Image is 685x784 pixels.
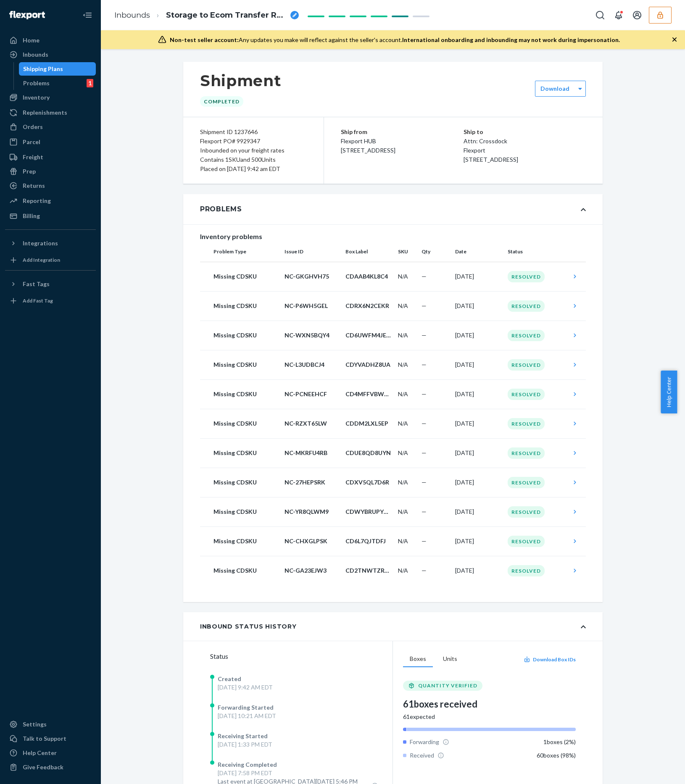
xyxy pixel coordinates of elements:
span: Receiving Completed [218,761,277,768]
div: 60 boxes ( 98 %) [537,751,576,760]
div: Resolved [508,447,545,459]
a: Help Center [5,746,96,760]
div: Add Integration [23,256,60,263]
td: N/A [395,262,418,291]
div: [DATE] 1:33 PM EDT [218,740,272,749]
a: Replenishments [5,106,96,119]
div: Any updates you make will reflect against the seller's account. [170,36,620,44]
div: Freight [23,153,43,161]
p: CD4MFFVBW8H [345,390,391,398]
button: Close Navigation [79,7,96,24]
div: Resolved [508,271,545,282]
div: Inbounded on your freight rates [200,146,307,155]
div: Contains 1 SKU and 500 Units [200,155,307,164]
p: CDYVADHZ8UA [345,360,391,369]
div: Problems [200,204,242,214]
td: [DATE] [452,468,504,497]
p: CDUE8QD8UYN [345,449,391,457]
h1: Shipment [200,72,281,89]
a: Settings [5,718,96,731]
a: Prep [5,165,96,178]
button: Give Feedback [5,760,96,774]
td: N/A [395,321,418,350]
div: Prep [23,167,36,176]
p: Missing CDSKU [213,331,278,339]
div: 61 expected [403,713,576,721]
td: [DATE] [452,262,504,291]
div: Resolved [508,506,545,518]
a: Problems1 [19,76,96,90]
p: NC-RZXT65LW [285,419,339,428]
div: Completed [200,96,243,107]
div: Resolved [508,565,545,576]
span: Storage to Ecom Transfer RPFFNOWOJWYIW [166,10,287,21]
p: NC-L3UDBCJ4 [285,360,339,369]
div: Talk to Support [23,734,66,743]
button: Units [436,651,464,667]
td: N/A [395,556,418,585]
p: Missing CDSKU [213,449,278,457]
div: Forwarding [403,738,449,746]
p: CD6L7QJTDFJ [345,537,391,545]
div: Flexport PO# 9929347 [200,137,307,146]
button: Fast Tags [5,277,96,291]
td: [DATE] [452,350,504,379]
p: Missing CDSKU [213,419,278,428]
button: Integrations [5,237,96,250]
div: Resolved [508,477,545,488]
button: Open Search Box [592,7,609,24]
p: Missing CDSKU [213,478,278,487]
span: Created [218,675,241,682]
a: Add Fast Tag [5,294,96,308]
td: N/A [395,409,418,438]
div: Give Feedback [23,763,63,771]
div: Shipping Plans [23,65,63,73]
span: — [422,331,427,339]
div: Inventory problems [200,232,586,242]
span: — [422,449,427,456]
p: Attn: Crossdock [464,137,586,146]
div: Received [403,751,444,760]
button: Download Box IDs [524,656,576,663]
div: Home [23,36,40,45]
p: CDWYBRUPYNH [345,508,391,516]
a: Reporting [5,194,96,208]
span: — [422,420,427,427]
div: Orders [23,123,43,131]
p: NC-YR8QLWM9 [285,508,339,516]
p: Missing CDSKU [213,390,278,398]
ol: breadcrumbs [108,3,306,28]
a: Parcel [5,135,96,149]
span: — [422,479,427,486]
p: NC-PCNEEHCF [285,390,339,398]
div: Replenishments [23,108,67,117]
div: [DATE] 10:21 AM EDT [218,712,276,720]
button: Open account menu [629,7,645,24]
span: — [422,537,427,545]
td: N/A [395,350,418,379]
p: NC-P6WH5GEL [285,302,339,310]
p: NC-CHXGLPSK [285,537,339,545]
p: NC-27HEPSRK [285,478,339,487]
div: Reporting [23,197,51,205]
a: Freight [5,150,96,164]
th: Box Label [342,242,395,262]
th: Problem Type [200,242,281,262]
th: Qty [418,242,452,262]
div: Fast Tags [23,280,50,288]
p: CD2TNWTZRCW [345,566,391,575]
p: Flexport [464,146,586,155]
td: N/A [395,438,418,468]
div: Resolved [508,418,545,429]
td: N/A [395,468,418,497]
p: Missing CDSKU [213,360,278,369]
td: N/A [395,379,418,409]
td: [DATE] [452,321,504,350]
a: Shipping Plans [19,62,96,76]
td: N/A [395,526,418,556]
span: Non-test seller account: [170,36,239,43]
span: Flexport HUB [STREET_ADDRESS] [341,137,395,154]
th: Status [504,242,567,262]
span: — [422,508,427,515]
p: NC-GA23EJW3 [285,566,339,575]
